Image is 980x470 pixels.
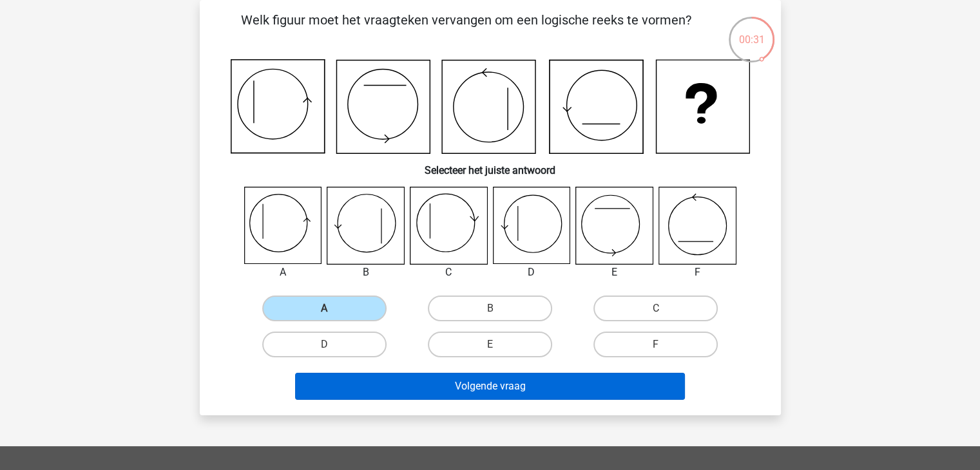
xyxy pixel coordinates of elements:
label: C [593,296,718,321]
div: 00:31 [727,15,776,48]
div: F [649,265,746,280]
label: E [428,332,552,357]
label: A [262,296,387,321]
label: D [262,332,387,357]
div: C [400,265,497,280]
div: A [235,265,332,280]
button: Volgende vraag [295,373,685,400]
label: F [593,332,718,357]
div: E [566,265,663,280]
h6: Selecteer het juiste antwoord [220,154,760,176]
p: Welk figuur moet het vraagteken vervangen om een logische reeks te vormen? [220,10,712,49]
div: B [317,265,414,280]
div: D [483,265,581,280]
label: B [428,296,552,321]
